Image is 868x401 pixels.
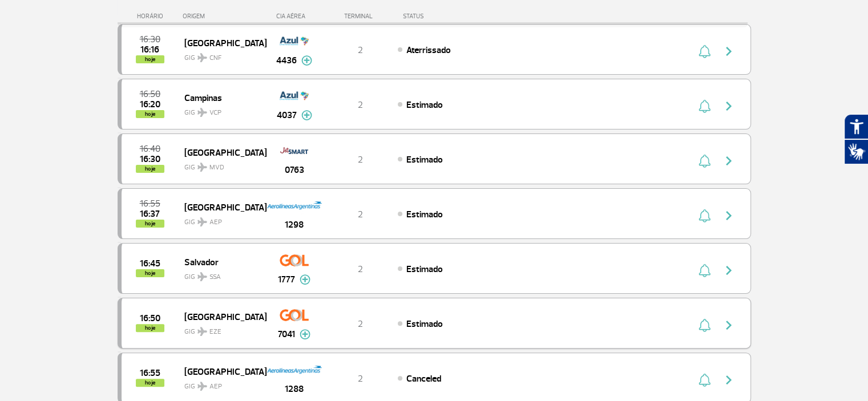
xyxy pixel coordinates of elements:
button: Abrir recursos assistivos. [844,114,868,139]
div: ORIGEM [183,13,266,20]
img: mais-info-painel-voo.svg [300,329,310,339]
img: destiny_airplane.svg [197,327,207,336]
span: hoje [136,55,164,63]
img: destiny_airplane.svg [197,108,207,117]
span: 2025-10-01 16:30:00 [140,35,160,43]
span: 1288 [285,382,304,396]
span: Estimado [406,154,443,165]
span: 2 [358,99,363,111]
div: HORÁRIO [121,13,183,20]
span: 2025-10-01 16:37:00 [140,210,160,218]
span: hoje [136,220,164,228]
span: Salvador [184,254,257,269]
span: [GEOGRAPHIC_DATA] [184,309,257,324]
span: 7041 [278,327,295,341]
img: mais-info-painel-voo.svg [300,274,310,285]
span: 2 [358,373,363,384]
span: Aterrissado [406,44,451,56]
img: destiny_airplane.svg [197,217,207,226]
span: VCP [209,108,221,118]
div: STATUS [397,13,490,20]
div: CIA AÉREA [266,13,323,20]
img: destiny_airplane.svg [197,272,207,281]
img: sino-painel-voo.svg [699,44,710,58]
img: sino-painel-voo.svg [699,154,710,168]
span: 2 [358,154,363,165]
span: 2 [358,209,363,220]
img: destiny_airplane.svg [197,163,207,172]
span: hoje [136,269,164,277]
span: 2025-10-01 16:50:00 [140,314,160,322]
img: seta-direita-painel-voo.svg [722,44,736,58]
span: hoje [136,110,164,118]
span: Canceled [406,373,441,384]
span: MVD [209,163,224,173]
span: SSA [209,272,221,282]
img: sino-painel-voo.svg [699,209,710,222]
span: hoje [136,324,164,332]
span: EZE [209,327,221,337]
span: [GEOGRAPHIC_DATA] [184,35,257,50]
span: GIG [184,321,257,337]
span: Estimado [406,264,443,275]
img: seta-direita-painel-voo.svg [722,209,736,222]
span: GIG [184,47,257,63]
button: Abrir tradutor de língua de sinais. [844,139,868,164]
span: 2025-10-01 16:16:53 [140,46,159,54]
span: Estimado [406,318,443,330]
span: 2025-10-01 16:20:00 [140,100,160,108]
img: sino-painel-voo.svg [699,318,710,332]
span: [GEOGRAPHIC_DATA] [184,364,257,379]
img: mais-info-painel-voo.svg [301,55,312,66]
div: Plugin de acessibilidade da Hand Talk. [844,114,868,164]
span: 1298 [285,218,304,232]
div: TERMINAL [323,13,397,20]
span: 1777 [278,273,295,286]
span: 2 [358,318,363,330]
img: seta-direita-painel-voo.svg [722,154,736,168]
img: seta-direita-painel-voo.svg [722,318,736,332]
span: 2025-10-01 16:45:00 [140,260,160,268]
img: sino-painel-voo.svg [699,264,710,277]
span: GIG [184,102,257,118]
span: 2 [358,264,363,275]
img: destiny_airplane.svg [197,53,207,62]
span: 2025-10-01 16:55:00 [140,200,160,208]
span: Estimado [406,99,443,111]
span: 0763 [285,163,304,177]
span: Estimado [406,209,443,220]
span: GIG [184,266,257,282]
img: seta-direita-painel-voo.svg [722,264,736,277]
span: 4037 [277,108,297,122]
span: Campinas [184,90,257,105]
span: 2 [358,44,363,56]
img: destiny_airplane.svg [197,382,207,391]
span: [GEOGRAPHIC_DATA] [184,200,257,214]
span: AEP [209,382,222,392]
span: AEP [209,217,222,228]
span: 2025-10-01 16:40:00 [140,145,160,153]
img: sino-painel-voo.svg [699,99,710,113]
img: sino-painel-voo.svg [699,373,710,387]
span: hoje [136,165,164,173]
span: GIG [184,375,257,392]
img: mais-info-painel-voo.svg [301,110,312,120]
span: hoje [136,379,164,387]
span: 2025-10-01 16:50:00 [140,90,160,98]
span: GIG [184,211,257,228]
span: 2025-10-01 16:30:00 [140,155,160,163]
span: [GEOGRAPHIC_DATA] [184,145,257,160]
span: 2025-10-01 16:55:00 [140,369,160,377]
img: seta-direita-painel-voo.svg [722,99,736,113]
span: GIG [184,156,257,173]
span: 4436 [276,54,297,67]
img: seta-direita-painel-voo.svg [722,373,736,387]
span: CNF [209,53,221,63]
